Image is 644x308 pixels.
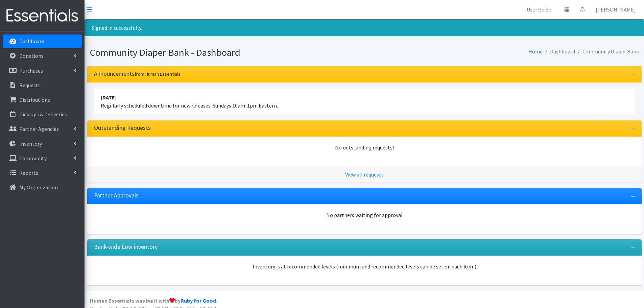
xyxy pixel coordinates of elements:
li: Dashboard [543,47,575,56]
li: Community Diaper Bank [575,47,639,56]
p: Requests [19,82,41,89]
a: Pick Ups & Deliveries [3,108,82,121]
a: Purchases [3,64,82,77]
p: Purchases [19,67,43,74]
p: My Organization [19,184,58,191]
small: from Human Essentials [135,71,181,77]
img: HumanEssentials [3,4,82,27]
h3: Bank-wide Low inventory [94,243,158,251]
a: Reports [3,166,82,180]
a: Home [528,48,543,55]
a: Dashboard [3,34,82,48]
strong: [DATE] [101,94,117,101]
a: [PERSON_NAME] [590,3,641,16]
a: My Organization [3,181,82,194]
a: User Guide [521,3,556,16]
div: Signed in successfully. [85,19,644,36]
div: No partners waiting for approval [94,211,635,219]
p: Dashboard [19,38,44,45]
strong: Human Essentials was built with by . [90,297,217,304]
a: Requests [3,78,82,92]
p: Distributions [19,96,50,103]
h3: Partner Approvals [94,192,139,199]
a: View all requests [345,171,384,178]
li: Regularly scheduled downtime for new releases: Sundays 10am-1pm Eastern. [94,89,635,114]
p: Reports [19,169,38,176]
a: Community [3,151,82,165]
h3: Announcements [94,70,181,77]
p: Community [19,155,47,162]
p: Inventory is at recommended levels (minimum and recommended levels can be set on each item) [94,262,635,270]
a: Partner Agencies [3,122,82,136]
a: Donations [3,49,82,63]
p: Donations [19,52,44,59]
p: Inventory [19,140,42,147]
a: Inventory [3,137,82,150]
h1: Community Diaper Bank - Dashboard [90,47,362,58]
p: Partner Agencies [19,125,59,132]
h3: Outstanding Requests [94,124,151,132]
a: Distributions [3,93,82,106]
p: Pick Ups & Deliveries [19,111,67,118]
a: Ruby for Good [181,297,216,304]
div: No outstanding requests! [94,143,635,151]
